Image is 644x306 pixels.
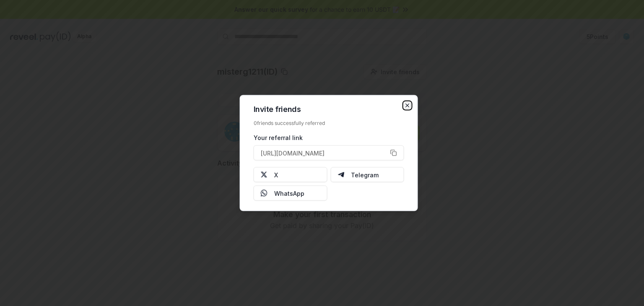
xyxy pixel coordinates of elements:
[254,167,327,182] button: X
[338,171,344,178] img: Telegram
[330,167,404,182] button: Telegram
[261,171,267,178] img: X
[254,120,404,127] div: 0 friends successfully referred
[254,145,404,161] button: [URL][DOMAIN_NAME]
[254,186,327,201] button: WhatsApp
[254,133,404,142] div: Your referral link
[254,106,404,113] h2: Invite friends
[261,190,267,197] img: Whatsapp
[261,148,325,157] span: [URL][DOMAIN_NAME]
